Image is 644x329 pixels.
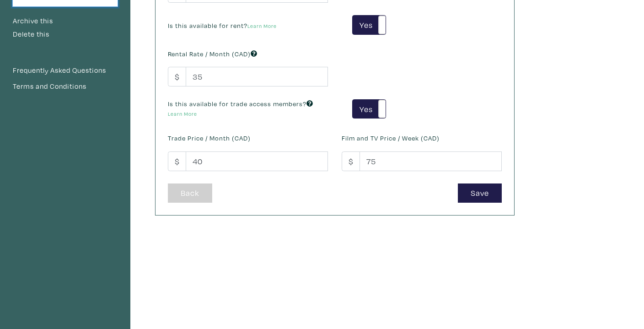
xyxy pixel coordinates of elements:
a: Learn More [168,110,197,117]
label: Trade Price / Month (CAD) [168,133,251,143]
div: YesNo [352,15,386,35]
a: Learn More [247,22,277,29]
label: Yes [353,16,385,34]
span: $ [168,67,186,86]
a: Frequently Asked Questions [12,65,118,76]
button: Delete this [12,28,50,40]
a: Back [168,183,212,203]
label: Film and TV Price / Week (CAD) [342,133,440,143]
label: Yes [353,100,385,119]
label: Is this available for rent? [168,21,277,31]
span: $ [342,151,360,171]
button: Archive this [12,15,54,27]
label: Is this available for trade access members? [168,99,328,119]
button: Save [458,183,502,203]
label: Rental Rate / Month (CAD) [168,49,257,59]
span: $ [168,151,186,171]
div: YesNo [352,99,386,119]
a: Terms and Conditions [12,81,118,92]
